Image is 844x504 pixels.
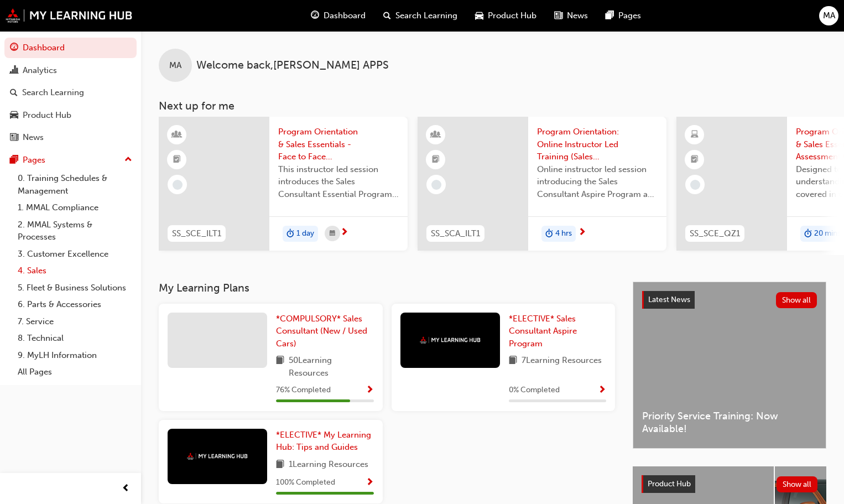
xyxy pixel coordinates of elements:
span: Product Hub [488,9,536,22]
a: car-iconProduct Hub [466,4,545,27]
span: Show Progress [366,478,374,488]
span: calendar-icon [330,227,335,241]
span: Dashboard [324,9,366,22]
a: 6. Parts & Accessories [13,296,137,313]
img: mmal [420,336,481,344]
span: book-icon [276,458,284,472]
span: up-icon [124,153,132,167]
span: *ELECTIVE* My Learning Hub: Tips and Guides [276,430,371,453]
a: 0. Training Schedules & Management [13,170,137,199]
a: SS_SCE_ILT1Program Orientation & Sales Essentials - Face to Face Instructor Led Training (Sales C... [159,117,408,251]
h3: My Learning Plans [159,282,615,294]
a: Latest NewsShow allPriority Service Training: Now Available! [633,282,826,449]
span: 1 day [296,227,314,240]
a: Latest NewsShow all [642,291,817,309]
a: 5. Fleet & Business Solutions [13,279,137,297]
span: car-icon [475,9,483,23]
span: news-icon [10,133,18,143]
img: mmal [187,453,248,460]
a: 9. MyLH Information [13,347,137,364]
div: Product Hub [23,109,71,122]
span: 1 Learning Resources [289,458,368,472]
span: Pages [618,9,641,22]
span: learningRecordVerb_NONE-icon [431,180,441,190]
span: learningResourceType_INSTRUCTOR_LED-icon [432,128,440,142]
div: Pages [23,154,45,167]
a: guage-iconDashboard [302,4,374,27]
span: news-icon [554,9,562,23]
span: MA [169,59,181,72]
a: news-iconNews [545,4,597,27]
span: Welcome back , [PERSON_NAME] APPS [196,59,389,72]
span: pages-icon [606,9,614,23]
span: SS_SCA_ILT1 [431,227,480,240]
a: *COMPULSORY* Sales Consultant (New / Used Cars) [276,313,374,350]
span: SS_SCE_QZ1 [690,227,740,240]
span: 0 % Completed [509,384,560,397]
span: booktick-icon [691,153,699,167]
span: book-icon [276,354,284,379]
span: *ELECTIVE* Sales Consultant Aspire Program [509,314,577,349]
button: Show Progress [366,476,374,490]
span: Product Hub [648,479,691,489]
a: 3. Customer Excellence [13,246,137,263]
span: duration-icon [545,227,553,241]
span: Online instructor led session introducing the Sales Consultant Aspire Program and outlining what ... [537,163,658,201]
span: car-icon [10,111,18,121]
a: 4. Sales [13,262,137,279]
span: 50 Learning Resources [289,354,374,379]
button: Pages [4,150,137,170]
span: prev-icon [122,482,130,496]
span: 7 Learning Resources [522,354,602,368]
span: guage-icon [311,9,319,23]
span: Show Progress [366,386,374,396]
span: 4 hrs [555,227,572,240]
span: search-icon [383,9,391,23]
span: learningResourceType_INSTRUCTOR_LED-icon [173,128,181,142]
a: News [4,127,137,148]
span: learningRecordVerb_NONE-icon [690,180,700,190]
a: Product HubShow all [642,475,817,493]
span: Search Learning [395,9,457,22]
div: News [23,131,44,144]
a: Search Learning [4,82,137,103]
a: pages-iconPages [597,4,650,27]
a: Analytics [4,60,137,81]
span: learningResourceType_ELEARNING-icon [691,128,699,142]
span: Program Orientation & Sales Essentials - Face to Face Instructor Led Training (Sales Consultant E... [278,126,399,163]
span: booktick-icon [173,153,181,167]
span: Latest News [648,295,690,304]
span: guage-icon [10,43,18,53]
span: This instructor led session introduces the Sales Consultant Essential Program and outlines what y... [278,163,399,201]
span: Program Orientation: Online Instructor Led Training (Sales Consultant Aspire Program) [537,126,658,163]
a: 2. MMAL Systems & Processes [13,216,137,246]
a: 1. MMAL Compliance [13,199,137,216]
span: duration-icon [804,227,812,241]
button: Show Progress [366,383,374,397]
span: booktick-icon [432,153,440,167]
span: pages-icon [10,155,18,165]
span: 76 % Completed [276,384,331,397]
button: MA [819,6,838,25]
a: search-iconSearch Learning [374,4,466,27]
span: News [567,9,588,22]
img: mmal [6,8,133,23]
span: learningRecordVerb_NONE-icon [173,180,183,190]
a: Product Hub [4,105,137,126]
a: 8. Technical [13,330,137,347]
div: Analytics [23,64,57,77]
button: Show all [776,292,817,308]
span: next-icon [578,228,586,238]
h3: Next up for me [141,100,844,112]
span: Priority Service Training: Now Available! [642,410,817,435]
button: Show all [777,476,818,492]
span: 100 % Completed [276,476,335,489]
span: book-icon [509,354,517,368]
span: Show Progress [598,386,606,396]
span: search-icon [10,88,18,98]
a: SS_SCA_ILT1Program Orientation: Online Instructor Led Training (Sales Consultant Aspire Program)O... [418,117,666,251]
a: 7. Service [13,313,137,330]
button: DashboardAnalyticsSearch LearningProduct HubNews [4,35,137,150]
span: next-icon [340,228,348,238]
